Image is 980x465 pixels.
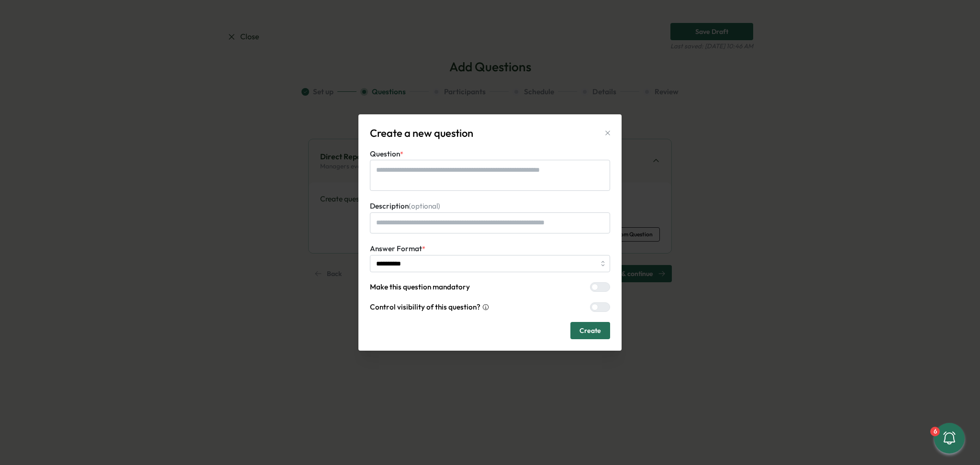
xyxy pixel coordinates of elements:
span: Description [370,201,440,210]
span: (optional) [409,201,440,210]
span: Answer Format [370,244,422,253]
span: Create [579,322,601,339]
span: Control visibility of this question? [370,302,480,312]
p: Create a new question [370,126,473,141]
span: Question [370,149,400,158]
button: Create [570,322,610,339]
span: Make this question mandatory [370,282,470,292]
div: 6 [930,427,940,436]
